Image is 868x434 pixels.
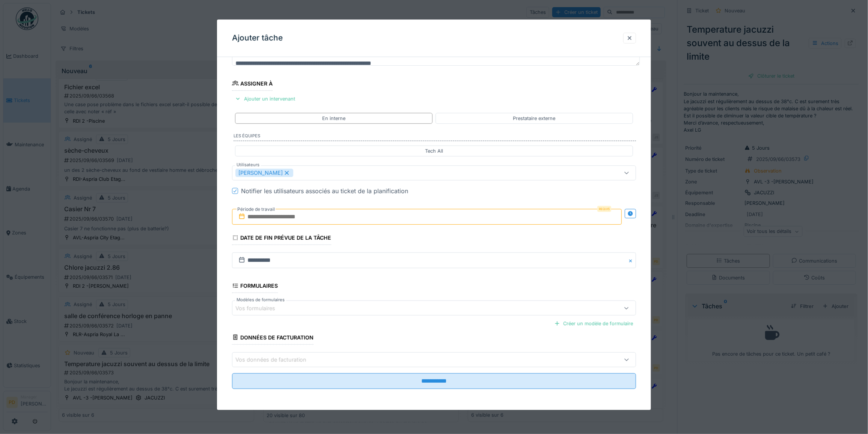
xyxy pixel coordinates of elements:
[322,115,345,122] div: En interne
[232,232,331,245] div: Date de fin prévue de la tâche
[232,94,298,104] div: Ajouter un intervenant
[234,133,636,141] label: Les équipes
[628,252,636,268] button: Close
[235,169,293,177] div: [PERSON_NAME]
[235,297,286,303] label: Modèles de formulaires
[241,186,408,195] div: Notifier les utilisateurs associés au ticket de la planification
[232,332,313,345] div: Données de facturation
[551,318,636,329] div: Créer un modèle de formulaire
[513,115,556,122] div: Prestataire externe
[235,304,286,312] div: Vos formulaires
[597,206,611,212] div: Requis
[232,33,283,43] h3: Ajouter tâche
[232,280,278,293] div: Formulaires
[235,356,317,364] div: Vos données de facturation
[237,205,276,213] label: Période de travail
[235,162,261,168] label: Utilisateurs
[232,78,273,91] div: Assigner à
[425,147,443,155] div: Tech All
